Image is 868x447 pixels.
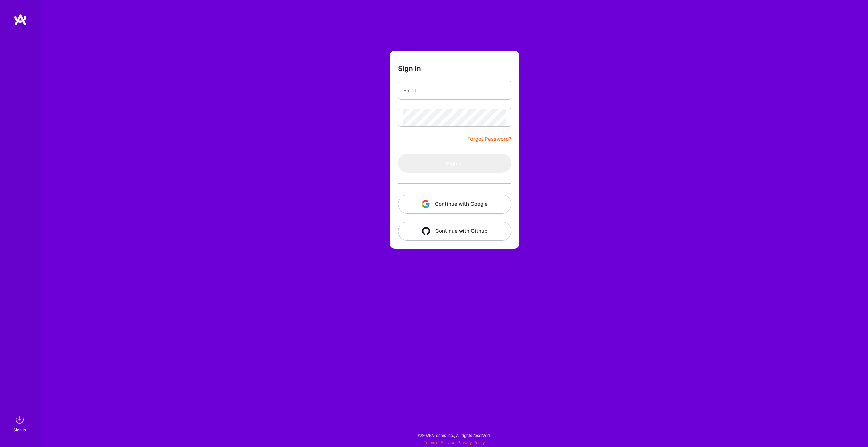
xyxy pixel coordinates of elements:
[14,413,26,433] a: sign inSign In
[403,82,506,99] input: Email...
[398,64,421,73] h3: Sign In
[398,154,511,173] button: Sign In
[422,200,430,208] img: icon
[398,195,511,214] button: Continue with Google
[467,135,511,143] a: Forgot Password?
[422,227,430,235] img: icon
[41,427,868,444] div: © 2025 ATeams Inc., All rights reserved.
[424,440,485,445] span: |
[14,14,27,26] img: logo
[13,413,26,426] img: sign in
[398,222,511,241] button: Continue with Github
[458,440,485,445] a: Privacy Policy
[13,426,26,433] div: Sign In
[424,440,455,445] a: Terms of Service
